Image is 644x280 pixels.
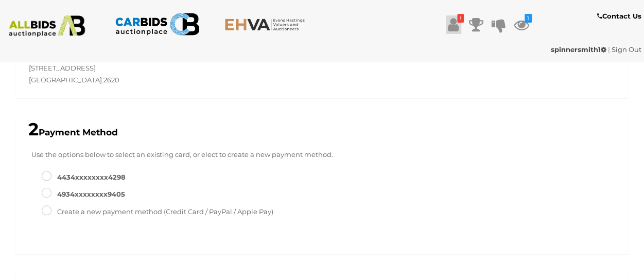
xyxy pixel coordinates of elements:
i: 1 [525,14,532,23]
strong: spinnersmith1 [551,45,606,54]
a: 1 [514,15,529,34]
a: ! [446,15,461,34]
img: EHVA.com.au [224,18,309,31]
label: 4934XXXXXXXX9405 [42,188,125,200]
b: Payment Method [28,127,118,137]
label: Create a new payment method (Credit Card / PayPal / Apple Pay) [42,206,273,218]
p: Use the options below to select an existing card, or elect to create a new payment method. [21,149,623,161]
img: CARBIDS.com.au [115,10,200,38]
a: Contact Us [597,10,644,22]
i: ! [457,14,464,23]
span: 2 [28,118,39,140]
a: spinnersmith1 [551,45,608,54]
img: ALLBIDS.com.au [5,15,90,37]
b: Contact Us [597,12,641,20]
a: Sign Out [612,45,641,54]
label: 4434XXXXXXXX4298 [42,171,126,183]
span: | [608,45,610,54]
